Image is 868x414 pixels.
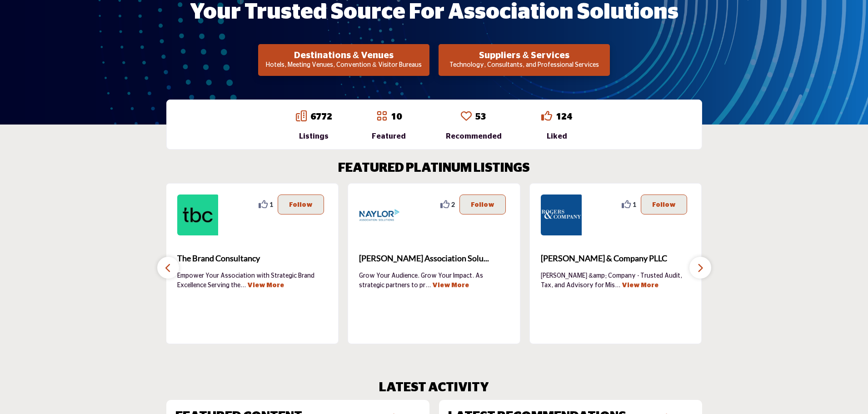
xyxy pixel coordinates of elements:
[177,271,327,289] p: Empower Your Association with Strategic Brand Excellence Serving the
[441,50,607,61] h2: Suppliers & Services
[310,112,332,121] a: 6772
[641,195,687,214] button: Follow
[622,282,658,289] a: View More
[541,195,582,235] img: Rogers & Company PLLC
[359,252,509,264] span: [PERSON_NAME] Association Solu...
[261,50,427,61] h2: Destinations & Venues
[471,200,494,209] p: Follow
[359,271,509,289] p: Grow Your Audience. Grow Your Impact. As strategic partners to pr
[391,112,402,121] a: 10
[475,112,486,121] a: 53
[541,131,572,142] div: Liked
[556,112,572,121] a: 124
[451,200,455,209] span: 2
[372,131,406,142] div: Featured
[446,131,502,142] div: Recommended
[615,282,620,289] span: ...
[541,252,691,264] span: [PERSON_NAME] & Company PLLC
[177,195,218,235] img: The Brand Consultancy
[633,200,636,209] span: 1
[247,282,284,289] a: View More
[541,271,691,289] p: [PERSON_NAME] &amp; Company - Trusted Audit, Tax, and Advisory for Mis
[541,246,691,271] a: [PERSON_NAME] & Company PLLC
[258,44,429,76] button: Destinations & Venues Hotels, Meeting Venues, Convention & Visitor Bureaus
[541,246,691,271] b: Rogers & Company PLLC
[541,110,552,121] i: Go to Liked
[296,131,332,142] div: Listings
[289,200,313,209] p: Follow
[359,195,400,235] img: Naylor Association Solutions
[432,282,469,289] a: View More
[359,246,509,271] b: Naylor Association Solutions
[441,61,607,70] p: Technology, Consultants, and Professional Services
[177,252,327,264] span: The Brand Consultancy
[439,44,610,76] button: Suppliers & Services Technology, Consultants, and Professional Services
[376,110,387,123] a: Go to Featured
[261,61,427,70] p: Hotels, Meeting Venues, Convention & Visitor Bureaus
[652,200,676,209] p: Follow
[459,195,506,214] button: Follow
[359,246,509,271] a: [PERSON_NAME] Association Solu...
[240,282,246,289] span: ...
[338,161,530,176] h2: FEATURED PLATINUM LISTINGS
[379,380,489,396] h2: LATEST ACTIVITY
[278,195,324,214] button: Follow
[269,200,273,209] span: 1
[461,110,472,123] a: Go to Recommended
[177,246,327,271] a: The Brand Consultancy
[425,282,431,289] span: ...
